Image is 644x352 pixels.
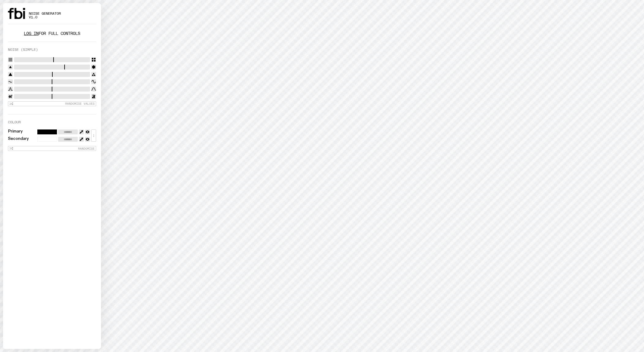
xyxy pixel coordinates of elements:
span: v1.0 [29,16,61,19]
button: Randomise Values [8,101,96,106]
label: Primary [8,129,23,134]
label: Noise (Simple) [8,48,38,51]
a: Log in [24,31,39,36]
label: Secondary [8,137,29,142]
button: Randomise [8,146,96,151]
button: ↕ [91,129,96,142]
span: Noise Generator [29,12,61,15]
span: Randomise [78,147,95,150]
span: Randomise Values [65,102,95,105]
p: for full controls [8,32,96,36]
label: Colour [8,121,21,124]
